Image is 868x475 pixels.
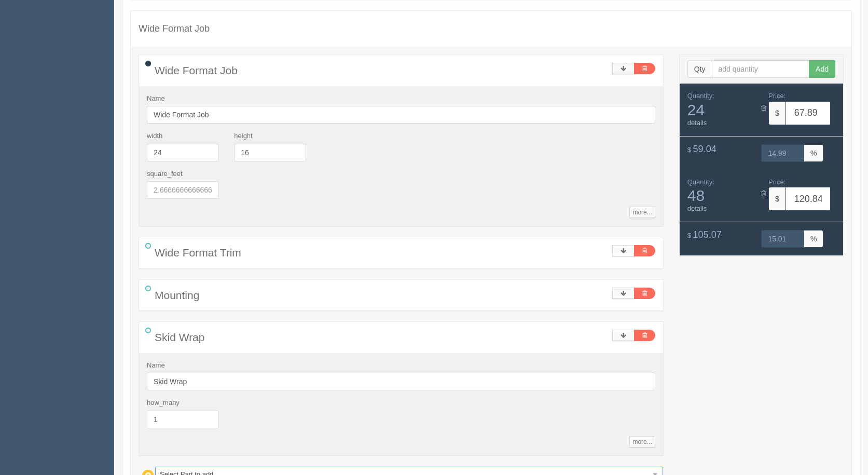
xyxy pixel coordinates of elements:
span: $ [768,187,786,211]
span: Wide Format Trim [155,247,241,259]
label: Name [147,94,165,104]
input: add quantity [712,60,810,78]
input: Name [147,106,655,124]
label: Name [147,361,165,371]
span: Price: [768,178,786,186]
label: height [234,131,252,141]
label: how_many [147,398,180,408]
span: Wide Format Job [155,64,238,76]
span: % [804,230,823,248]
h4: Wide Format Job [139,24,844,34]
span: Skid Wrap [155,331,204,343]
input: 2.6666666666666665 [147,181,218,199]
a: more... [629,207,655,218]
span: $ [687,146,691,154]
span: % [804,144,823,162]
span: $ [687,232,691,239]
span: 24 [687,101,754,118]
a: more... [629,436,655,447]
span: Price: [768,92,786,100]
a: details [687,119,707,127]
span: Mounting [155,289,199,301]
span: 59.04 [693,144,717,154]
span: 105.07 [693,229,722,240]
span: Qty [687,60,712,78]
span: 48 [687,187,754,204]
span: Quantity: [687,178,714,186]
input: Name [147,373,655,390]
span: Quantity: [687,92,714,100]
button: Add [809,60,835,78]
a: details [687,205,707,212]
span: $ [768,101,786,125]
label: width [147,131,162,141]
label: square_feet [147,169,183,179]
